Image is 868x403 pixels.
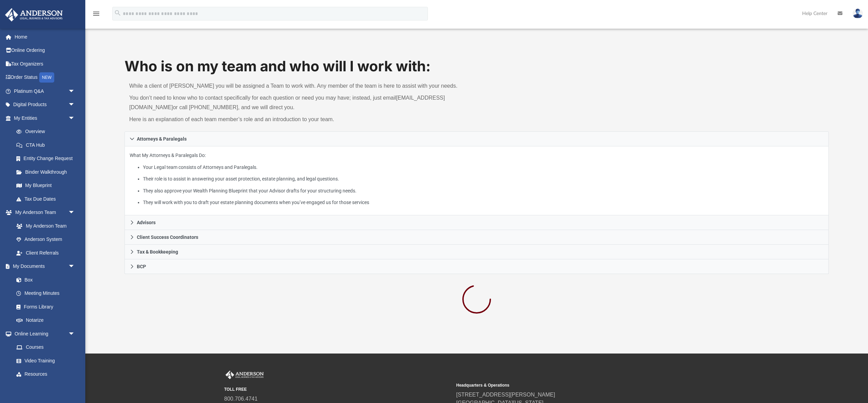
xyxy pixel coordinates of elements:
span: Advisors [137,220,156,225]
span: BCP [137,264,146,269]
a: Box [10,273,78,287]
div: Attorneys & Paralegals [125,146,829,216]
a: Video Training [10,354,78,368]
p: You don’t need to know who to contact specifically for each question or need you may have; instea... [129,93,472,112]
a: My Anderson Teamarrow_drop_down [5,206,82,219]
a: Binder Walkthrough [10,165,85,179]
a: Advisors [125,215,829,230]
a: My Anderson Team [10,219,78,233]
img: Anderson Advisors Platinum Portal [224,371,265,379]
p: While a client of [PERSON_NAME] you will be assigned a Team to work with. Any member of the team ... [129,81,472,91]
a: Tax Due Dates [10,192,85,206]
a: Client Referrals [10,246,82,260]
a: [EMAIL_ADDRESS][DOMAIN_NAME] [129,95,445,110]
li: They also approve your Wealth Planning Blueprint that your Advisor drafts for your structuring ne... [143,187,824,195]
span: arrow_drop_down [68,206,82,220]
a: My Entitiesarrow_drop_down [5,111,85,125]
li: They will work with you to draft your estate planning documents when you’ve engaged us for those ... [143,198,824,207]
a: Notarize [10,314,82,327]
span: arrow_drop_down [68,260,82,274]
a: Forms Library [10,300,78,314]
i: search [114,9,121,17]
a: My Documentsarrow_drop_down [5,260,82,273]
a: 800.706.4741 [224,396,258,402]
a: menu [92,13,100,18]
a: Online Learningarrow_drop_down [5,327,82,341]
img: User Pic [853,9,863,18]
a: Order StatusNEW [5,71,85,85]
a: BCP [125,259,829,274]
a: CTA Hub [10,138,85,152]
span: Tax & Bookkeeping [137,249,178,254]
i: menu [92,10,100,18]
img: Anderson Advisors Platinum Portal [3,8,65,21]
li: Their role is to assist in answering your asset protection, estate planning, and legal questions. [143,175,824,183]
a: Meeting Minutes [10,287,82,300]
small: Headquarters & Operations [456,382,683,388]
a: Anderson System [10,233,82,246]
a: Platinum Q&Aarrow_drop_down [5,84,85,98]
a: Digital Productsarrow_drop_down [5,98,85,112]
a: Courses [10,341,82,354]
a: Overview [10,125,85,139]
a: My Blueprint [10,179,82,192]
a: Entity Change Request [10,152,85,165]
span: arrow_drop_down [68,84,82,98]
a: Resources [10,368,82,381]
a: Tax Organizers [5,57,85,71]
a: Attorneys & Paralegals [125,131,829,146]
a: Online Ordering [5,44,85,57]
h1: Who is on my team and who will I work with: [125,56,829,76]
a: [STREET_ADDRESS][PERSON_NAME] [456,392,555,398]
p: What My Attorneys & Paralegals Do: [130,151,824,207]
span: Client Success Coordinators [137,235,198,240]
span: arrow_drop_down [68,98,82,112]
a: Client Success Coordinators [125,230,829,245]
a: Home [5,30,85,44]
span: arrow_drop_down [68,111,82,125]
a: Tax & Bookkeeping [125,245,829,259]
div: NEW [39,72,54,83]
p: Here is an explanation of each team member’s role and an introduction to your team. [129,115,472,124]
span: Attorneys & Paralegals [137,136,187,141]
li: Your Legal team consists of Attorneys and Paralegals. [143,163,824,172]
small: TOLL FREE [224,386,451,392]
span: arrow_drop_down [68,327,82,341]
